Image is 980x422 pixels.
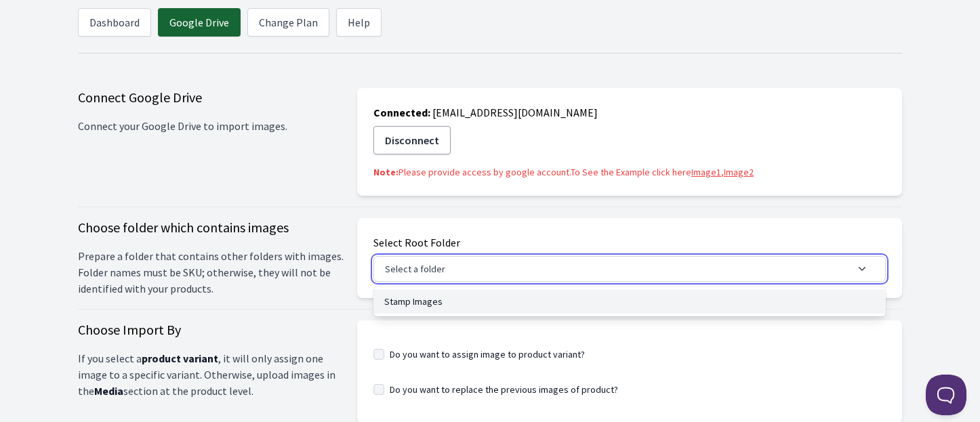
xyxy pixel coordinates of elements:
[373,126,451,154] button: Disconnect
[78,8,151,37] a: Dashboard
[94,384,123,398] span: Media
[78,218,344,237] h3: Choose folder which contains images
[373,106,598,119] span: [EMAIL_ADDRESS][DOMAIN_NAME]
[373,234,886,251] p: Select Root Folder
[78,350,344,399] p: If you select a , it will only assign one image to a specific variant. Otherwise, upload images i...
[390,383,618,396] label: Do you want to replace the previous images of product?
[158,8,241,37] a: Google Drive
[373,166,399,178] b: Note:
[336,8,382,37] a: Help
[373,165,886,180] p: Please provide access by google account.
[78,88,344,107] h3: Connect Google Drive
[571,166,754,178] span: To See the Example click here ,
[78,320,344,339] h3: Choose Import By
[78,248,344,297] span: Prepare a folder that contains other folders with images. Folder names must be SKU; otherwise, th...
[926,375,966,415] iframe: Toggle Customer Support
[373,106,430,119] b: Connected:
[373,289,886,314] button: Stamp Images
[390,347,585,361] label: Do you want to assign image to product variant?
[247,8,329,37] a: Change Plan
[142,352,218,365] span: product variant
[373,287,886,316] div: Select a folder
[724,166,754,178] a: Image2
[373,256,886,282] button: Select a folder
[78,118,344,134] span: Connect your Google Drive to import images.
[691,166,721,178] a: Image1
